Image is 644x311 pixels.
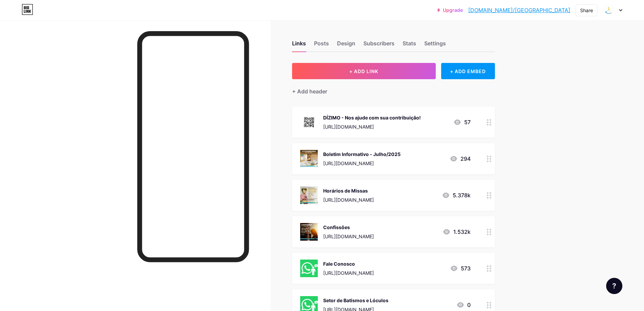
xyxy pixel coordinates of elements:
[580,7,593,14] div: Share
[300,113,318,131] img: DÍZIMO - Nos ajude com sua contribuição!
[450,155,471,163] div: 294
[323,187,374,194] div: Horários de Missas
[300,223,318,241] img: Confissões
[323,123,421,130] div: [URL][DOMAIN_NAME]
[363,39,395,51] div: Subscribers
[453,118,471,126] div: 57
[323,160,401,167] div: [URL][DOMAIN_NAME]
[602,4,615,17] img: Catedral de Maringá
[456,301,471,309] div: 0
[292,87,327,95] div: + Add header
[424,39,446,51] div: Settings
[437,7,463,13] a: Upgrade
[323,196,374,203] div: [URL][DOMAIN_NAME]
[323,114,421,121] div: DÍZIMO - Nos ajude com sua contribuição!
[314,39,329,51] div: Posts
[323,269,374,276] div: [URL][DOMAIN_NAME]
[300,260,318,277] img: Fale Conosco
[450,264,471,272] div: 573
[441,63,495,79] div: + ADD EMBED
[468,6,570,14] a: [DOMAIN_NAME]/[GEOGRAPHIC_DATA]
[323,297,388,304] div: Setor de Batismos e Lóculos
[292,39,306,51] div: Links
[323,233,374,240] div: [URL][DOMAIN_NAME]
[337,39,355,51] div: Design
[292,63,436,79] button: + ADD LINK
[349,68,378,74] span: + ADD LINK
[323,260,374,267] div: Fale Conosco
[300,150,318,168] img: Boletim Informativo - Julho/2025
[323,151,401,158] div: Boletim Informativo - Julho/2025
[300,186,318,204] img: Horários de Missas
[403,39,416,51] div: Stats
[443,228,471,236] div: 1.532k
[323,224,374,231] div: Confissões
[442,191,471,199] div: 5.378k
